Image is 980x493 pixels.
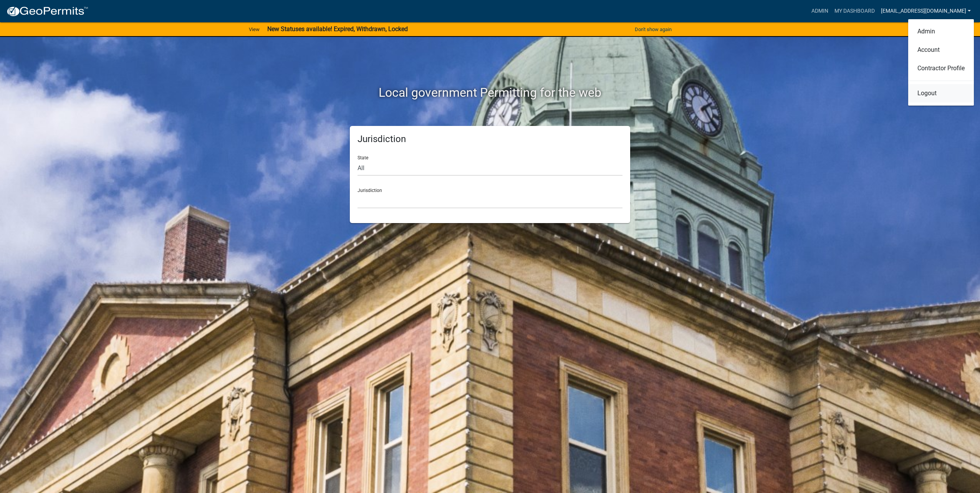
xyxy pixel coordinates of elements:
[277,85,703,100] h2: Local government Permitting for the web
[808,4,831,18] a: Admin
[908,59,974,78] a: Contractor Profile
[831,4,878,18] a: My Dashboard
[908,41,974,59] a: Account
[267,25,408,33] strong: New Statuses available! Expired, Withdrawn, Locked
[908,19,974,106] div: [EMAIL_ADDRESS][DOMAIN_NAME]
[632,23,675,36] button: Don't show again
[908,84,974,103] a: Logout
[908,22,974,41] a: Admin
[358,134,622,145] h5: Jurisdiction
[878,4,974,18] a: [EMAIL_ADDRESS][DOMAIN_NAME]
[246,23,263,36] a: View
